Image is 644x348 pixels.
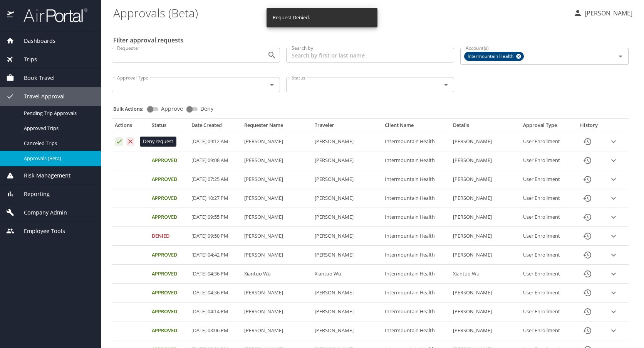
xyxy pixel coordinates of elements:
button: History [578,170,597,189]
td: Approved [149,321,188,340]
button: Open [267,79,277,90]
div: Intermountain Health [464,52,524,61]
button: Open [267,50,277,61]
td: Approved [149,265,188,284]
button: expand row [608,306,619,318]
button: expand row [608,155,619,166]
span: Deny [200,106,213,111]
td: Approved [149,246,188,265]
button: History [578,189,597,208]
td: Pending [149,132,188,151]
button: Open [441,79,451,90]
button: expand row [608,230,619,242]
td: [PERSON_NAME] [312,284,382,302]
span: Approved Trips [24,125,92,132]
img: airportal-logo.png [15,8,87,23]
td: [PERSON_NAME] [312,170,382,189]
td: [PERSON_NAME] [241,246,311,265]
td: [PERSON_NAME] [312,246,382,265]
span: Pending Trip Approvals [24,110,92,117]
td: [PERSON_NAME] [312,302,382,321]
td: Intermountain Health [382,246,450,265]
td: [PERSON_NAME] [241,321,311,340]
td: Intermountain Health [382,170,450,189]
td: [DATE] 09:55 PM [188,208,241,227]
td: [PERSON_NAME] [450,208,520,227]
button: Open [615,51,626,62]
th: Approval Type [520,122,573,132]
td: [PERSON_NAME] [241,170,311,189]
td: Intermountain Health [382,265,450,284]
td: [PERSON_NAME] [450,132,520,151]
button: expand row [608,325,619,336]
td: [PERSON_NAME] [241,132,311,151]
th: History [573,122,605,132]
button: History [578,227,597,245]
td: Approved [149,151,188,170]
td: [DATE] 04:36 PM [188,284,241,302]
td: [DATE] 07:25 AM [188,170,241,189]
td: [PERSON_NAME] [241,227,311,246]
td: Approved [149,170,188,189]
td: [PERSON_NAME] [450,151,520,170]
span: Employee Tools [14,227,65,235]
td: User Enrollment [520,284,573,302]
td: [DATE] 10:27 PM [188,189,241,208]
button: expand row [608,287,619,299]
img: icon-airportal.png [7,8,15,23]
td: [DATE] 09:12 AM [188,132,241,151]
button: expand row [608,249,619,261]
td: Approved [149,284,188,302]
button: History [578,132,597,151]
td: User Enrollment [520,227,573,246]
td: Intermountain Health [382,208,450,227]
th: Traveler [312,122,382,132]
td: [PERSON_NAME] [241,284,311,302]
button: expand row [608,136,619,147]
td: Intermountain Health [382,151,450,170]
td: Intermountain Health [382,227,450,246]
th: Details [450,122,520,132]
div: Request Denied. [273,10,310,25]
button: History [578,208,597,226]
button: expand row [608,193,619,204]
span: Book Travel [14,74,55,82]
td: [PERSON_NAME] [312,227,382,246]
button: History [578,246,597,264]
td: User Enrollment [520,189,573,208]
td: [DATE] 09:50 PM [188,227,241,246]
td: [PERSON_NAME] [241,189,311,208]
h1: Approvals (Beta) [113,1,567,25]
td: Approved [149,302,188,321]
td: User Enrollment [520,170,573,189]
button: History [578,302,597,321]
td: [DATE] 03:06 PM [188,321,241,340]
button: History [578,321,597,340]
span: Approve [161,106,183,111]
td: [PERSON_NAME] [312,151,382,170]
td: [PERSON_NAME] [312,321,382,340]
button: expand row [608,268,619,280]
td: User Enrollment [520,132,573,151]
td: [PERSON_NAME] [312,132,382,151]
td: [PERSON_NAME] [450,321,520,340]
td: [PERSON_NAME] [450,284,520,302]
td: Xiantuo Wu [312,265,382,284]
span: Reporting [14,190,50,198]
td: [DATE] 04:42 PM [188,246,241,265]
span: Approvals (Beta) [24,155,92,162]
td: Approved [149,208,188,227]
th: Date Created [188,122,241,132]
button: [PERSON_NAME] [570,6,636,20]
td: [PERSON_NAME] [241,302,311,321]
input: Search by first or last name [286,48,454,63]
button: Approve request [115,137,123,146]
td: [PERSON_NAME] [450,302,520,321]
td: [PERSON_NAME] [450,227,520,246]
span: Canceled Trips [24,140,92,147]
span: Intermountain Health [465,52,518,61]
th: Actions [112,122,149,132]
td: Intermountain Health [382,302,450,321]
td: User Enrollment [520,246,573,265]
td: User Enrollment [520,208,573,227]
